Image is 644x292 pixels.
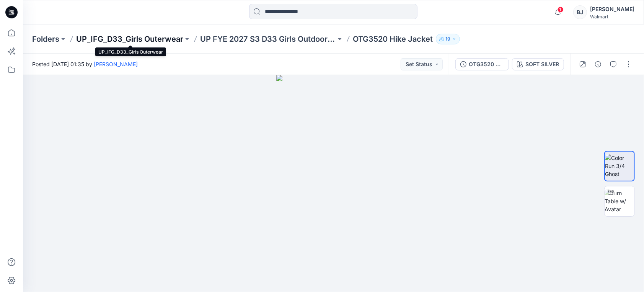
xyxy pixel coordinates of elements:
button: 19 [436,34,460,44]
div: SOFT SILVER [525,60,559,69]
span: 1 [558,7,564,13]
button: OTG3520 Hike Jacket [455,58,509,70]
button: SOFT SILVER [512,58,564,70]
div: BJ [573,5,587,19]
img: Turn Table w/ Avatar [605,189,634,213]
button: Details [592,58,604,70]
img: eyJhbGciOiJIUzI1NiIsImtpZCI6IjAiLCJzbHQiOiJzZXMiLCJ0eXAiOiJKV1QifQ.eyJkYXRhIjp7InR5cGUiOiJzdG9yYW... [276,75,391,292]
div: OTG3520 Hike Jacket [469,60,504,69]
a: UP FYE 2027 S3 D33 Girls Outdoor IFG [200,34,336,44]
img: Color Run 3/4 Ghost [605,154,634,178]
div: Walmart [590,14,634,20]
p: OTG3520 Hike Jacket [353,34,433,44]
a: Folders [32,34,59,44]
span: Posted [DATE] 01:35 by [32,60,138,68]
a: [PERSON_NAME] [94,61,138,67]
a: UP_IFG_D33_Girls Outerwear [76,34,183,44]
p: 19 [445,35,450,43]
div: [PERSON_NAME] [590,5,634,14]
